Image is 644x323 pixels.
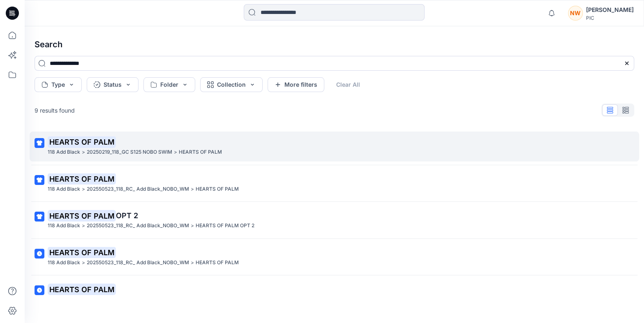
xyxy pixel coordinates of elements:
p: HEARTS OF PALM [179,148,222,157]
h4: Search [28,33,641,56]
p: 118 Add Black [48,295,80,304]
span: OPT 2 [116,211,138,220]
button: More filters [268,77,324,92]
mark: HEARTS OF PALM [48,173,116,185]
p: 118 Add Black [48,258,80,267]
p: > [191,295,194,304]
mark: HEARTS OF PALM [48,247,116,258]
p: HEARTS OF PALM [196,185,239,194]
p: > [82,295,85,304]
button: Collection [200,77,263,92]
p: > [82,148,85,157]
div: [PERSON_NAME] [586,5,634,15]
a: HEARTS OF PALM118 Add Black>202550523_118_RC_ Add Black_NOBO_WM>HEARTS OF PALM [30,168,639,198]
p: 118 Add Black [48,221,80,230]
p: > [82,258,85,267]
p: 202550523_118_RC_ Add Black_NOBO_WM [87,185,189,194]
div: NW [568,6,583,21]
p: 202550523_118_RC_ Add Black_NOBO_WM [87,258,189,267]
button: Folder [143,77,195,92]
p: > [191,221,194,230]
p: > [191,258,194,267]
mark: HEARTS OF PALM [48,136,116,148]
p: > [191,185,194,194]
a: HEARTS OF PALM118 Add Black>202550523_118_RC_ Add Black_NOBO_WM>HEARTS OF PALM [30,242,639,272]
a: HEARTS OF PALM118 Add Black>202550523_118_RC_ Add Black_NOBO_WM>HEARTS OF PALM [30,279,639,309]
button: Type [35,77,82,92]
p: 118 Add Black [48,185,80,194]
p: 20250219_118_GC S125 NOBO SWIM [87,148,172,157]
p: > [82,221,85,230]
button: Status [87,77,138,92]
p: HEARTS OF PALM OPT 2 [196,221,254,230]
a: HEARTS OF PALMOPT 2118 Add Black>202550523_118_RC_ Add Black_NOBO_WM>HEARTS OF PALM OPT 2 [30,205,639,235]
p: HEARTS OF PALM [196,295,239,304]
mark: HEARTS OF PALM [48,284,116,295]
a: HEARTS OF PALM118 Add Black>20250219_118_GC S125 NOBO SWIM>HEARTS OF PALM [30,132,639,161]
p: > [82,185,85,194]
p: 118 Add Black [48,148,80,157]
p: 202550523_118_RC_ Add Black_NOBO_WM [87,295,189,304]
p: 9 results found [35,106,75,115]
div: PIC [586,15,634,21]
p: > [174,148,177,157]
p: HEARTS OF PALM [196,258,239,267]
mark: HEARTS OF PALM [48,210,116,221]
p: 202550523_118_RC_ Add Black_NOBO_WM [87,221,189,230]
